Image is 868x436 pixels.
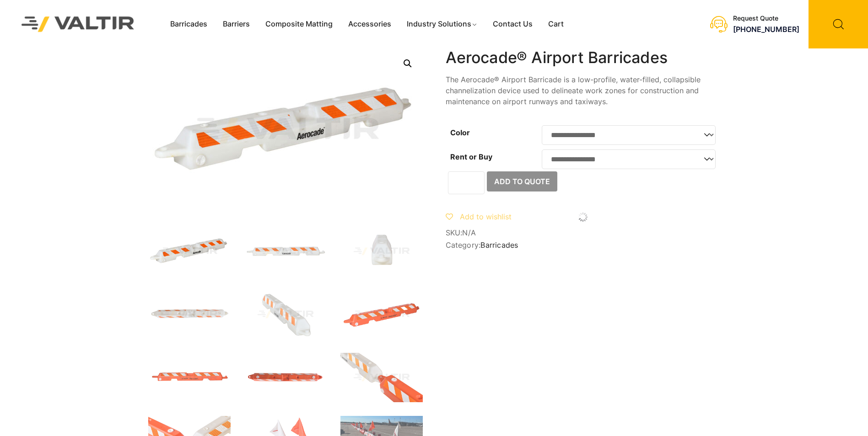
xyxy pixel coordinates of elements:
img: Aerocade_Nat_x1-1.jpg [244,290,327,339]
img: Valtir Rentals [10,5,146,43]
h1: Aerocade® Airport Barricades [446,48,720,67]
a: Barriers [215,17,258,31]
a: Industry Solutions [399,17,485,31]
img: Aerocade_Nat_Front-1.jpg [244,227,327,276]
span: SKU: [446,229,720,237]
label: Rent or Buy [450,152,492,161]
img: Aerocade_Nat_Top.jpg [148,290,231,339]
div: Request Quote [733,15,799,22]
img: Aerocade_Org_Top.jpg [244,353,327,402]
a: Cart [540,17,571,31]
input: Product quantity [448,171,485,194]
span: N/A [462,228,476,237]
a: Composite Matting [258,17,340,31]
button: Add to Quote [487,171,557,191]
a: Accessories [340,17,399,31]
a: [PHONE_NUMBER] [733,25,799,34]
label: Color [450,128,470,137]
a: Barricades [162,17,215,31]
img: Aerocade_Org_3Q.jpg [340,290,423,339]
span: Category: [446,241,720,250]
p: The Aerocade® Airport Barricade is a low-profile, water-filled, collapsible channelization device... [446,74,720,107]
a: Contact Us [485,17,540,31]
img: Aerocade_Org_Front.jpg [148,353,231,402]
img: Aerocade_Org_x1.jpg [340,353,423,402]
a: Barricades [480,240,518,250]
img: Aerocade_Nat_3Q-1.jpg [148,227,231,276]
img: Aerocade_Nat_Side.jpg [340,227,423,276]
